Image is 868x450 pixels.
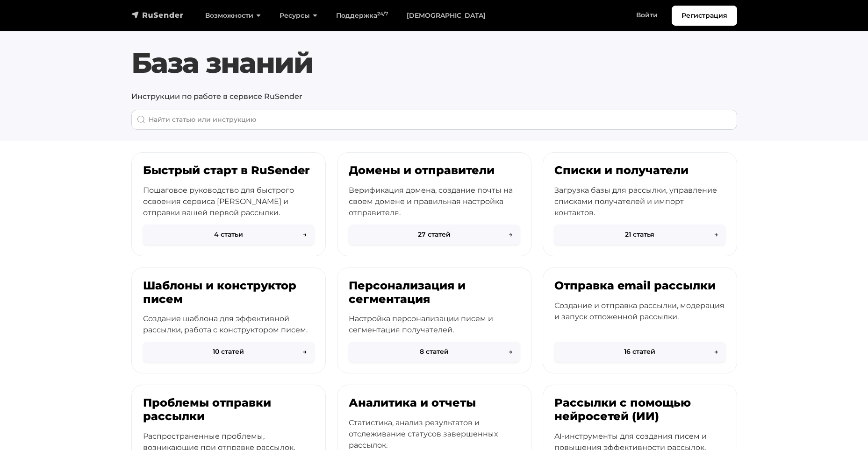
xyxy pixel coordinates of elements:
[131,46,737,80] h1: База знаний
[131,267,326,374] a: Шаблоны и конструктор писем Создание шаблона для эффективной рассылки, работа с конструктором пис...
[714,347,718,357] span: →
[714,230,718,239] span: →
[554,300,725,323] p: Создание и отправка рассылки, модерация и запуск отложенной рассылки.
[543,267,737,374] a: Отправка email рассылки Создание и отправка рассылки, модерация и запуск отложенной рассылки. 16 ...
[337,267,531,374] a: Персонализация и сегментация Настройка персонализации писем и сегментация получателей. 8 статей→
[349,313,520,336] p: Настройка персонализации писем и сегментация получателей.
[349,279,520,306] h3: Персонализация и сегментация
[131,91,737,102] p: Инструкции по работе в сервисе RuSender
[349,342,520,362] button: 8 статей→
[131,110,737,130] input: When autocomplete results are available use up and down arrows to review and enter to go to the d...
[554,342,725,362] button: 16 статей→
[627,6,667,25] a: Войти
[377,11,388,17] sup: 24/7
[303,347,307,357] span: →
[509,347,512,357] span: →
[143,185,314,218] p: Пошаговое руководство для быстрого освоения сервиса [PERSON_NAME] и отправки вашей первой рассылки.
[143,342,314,362] button: 10 статей→
[349,164,520,177] h3: Домены и отправители
[270,6,327,25] a: Ресурсы
[554,396,725,423] h3: Рассылки с помощью нейросетей (ИИ)
[349,185,520,218] p: Верификация домена, создание почты на своем домене и правильная настройка отправителя.
[554,279,725,293] h3: Отправка email рассылки
[554,185,725,218] p: Загрузка базы для рассылки, управление списками получателей и импорт контактов.
[554,164,725,177] h3: Списки и получатели
[349,225,520,245] button: 27 статей→
[131,10,184,20] img: RuSender
[554,225,725,245] button: 21 статья→
[131,152,326,256] a: Быстрый старт в RuSender Пошаговое руководство для быстрого освоения сервиса [PERSON_NAME] и отпр...
[397,6,495,25] a: [DEMOGRAPHIC_DATA]
[137,115,145,124] img: Поиск
[337,152,531,256] a: Домены и отправители Верификация домена, создание почты на своем домене и правильная настройка от...
[543,152,737,256] a: Списки и получатели Загрузка базы для рассылки, управление списками получателей и импорт контакто...
[143,313,314,336] p: Создание шаблона для эффективной рассылки, работа с конструктором писем.
[349,396,520,410] h3: Аналитика и отчеты
[303,230,307,239] span: →
[143,396,314,423] h3: Проблемы отправки рассылки
[327,6,397,25] a: Поддержка24/7
[509,230,512,239] span: →
[672,6,737,26] a: Регистрация
[143,279,314,306] h3: Шаблоны и конструктор писем
[143,225,314,245] button: 4 статьи→
[143,164,314,177] h3: Быстрый старт в RuSender
[196,6,270,25] a: Возможности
